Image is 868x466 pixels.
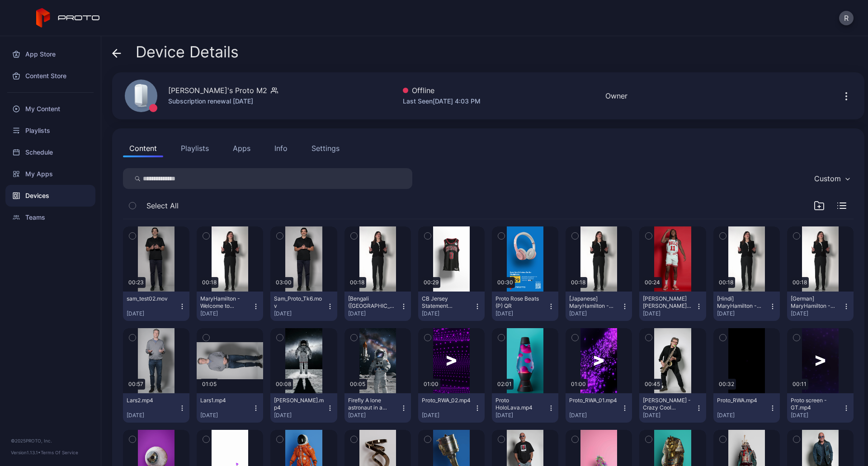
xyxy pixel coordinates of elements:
button: Info [268,139,294,157]
div: Proto Rose Beats (P) QR [495,295,545,310]
button: R [839,11,854,25]
div: Offline [403,85,481,96]
button: Proto_RWA_02.mp4[DATE] [418,393,485,423]
div: Lars2.mp4 [127,397,176,404]
button: Proto HoloLava.mp4[DATE] [492,393,558,423]
span: Device Details [136,43,239,61]
button: Settings [305,139,346,157]
div: [German] MaryHamilton - Welcome to San Fransisco.mp4 [791,295,840,310]
div: [DATE] [717,412,769,419]
div: CB Jersey Statement Black.mp4 [422,295,472,310]
a: Terms Of Service [41,450,78,455]
a: Devices [5,185,95,207]
a: Playlists [5,120,95,141]
button: Firefly A lone astronaut in a modern white space suit stands on the moon's surface, his visor dis... [344,393,411,423]
div: Proto_RWA_02.mp4 [422,397,472,404]
button: [PERSON_NAME] [PERSON_NAME] 3.mp4[DATE] [639,292,706,321]
a: App Store [5,43,95,65]
div: [DATE] [495,310,547,317]
a: My Content [5,98,95,120]
div: Proto screen - GT.mp4 [791,397,840,411]
button: MaryHamilton - Welcome to [GEOGRAPHIC_DATA][PERSON_NAME]mp4[DATE] [197,292,263,321]
span: Version 1.13.1 • [11,450,41,455]
div: [DATE] [569,310,621,317]
div: [Japanese] MaryHamilton - Welcome to San Fransisco(1).mp4 [569,295,619,310]
button: [Bengali ([GEOGRAPHIC_DATA])] MaryHamilton - Welcome to [PERSON_NAME][GEOGRAPHIC_DATA]mp4[DATE] [344,292,411,321]
div: [DATE] [791,310,843,317]
div: [DATE] [200,310,252,317]
span: Select All [146,200,179,211]
div: [Hindi] MaryHamilton - Welcome to San Fransisco.mp4 [717,295,767,310]
div: Subscription renewal [DATE] [168,96,278,107]
div: Proto_RWA.mp4 [717,397,767,404]
button: [German] MaryHamilton - Welcome to [GEOGRAPHIC_DATA][PERSON_NAME]mp4[DATE] [787,292,854,321]
div: [DATE] [495,412,547,419]
div: [DATE] [348,310,400,317]
div: Custom [814,174,841,183]
div: [DATE] [127,310,179,317]
button: sam_test02.mov[DATE] [123,292,189,321]
button: CB Jersey Statement Black.mp4[DATE] [418,292,485,321]
div: [DATE] [348,412,400,419]
button: Content [123,139,163,157]
div: Info [274,143,288,154]
div: sam_test02.mov [127,295,176,302]
div: Last Seen [DATE] 4:03 PM [403,96,481,107]
button: Custom [810,168,854,189]
button: [PERSON_NAME].mp4[DATE] [270,393,337,423]
button: Proto Rose Beats (P) QR[DATE] [492,292,558,321]
div: CB Ayo Dosunmu 3.mp4 [643,295,693,310]
div: [DATE] [274,412,326,419]
button: Proto screen - GT.mp4[DATE] [787,393,854,423]
div: Sam_Proto_Tk6.mov [274,295,324,310]
button: Apps [226,139,257,157]
div: [DATE] [717,310,769,317]
a: Teams [5,207,95,228]
div: [Bengali (India)] MaryHamilton - Welcome to San Fransisco.mp4 [348,295,398,310]
div: [DATE] [200,412,252,419]
div: [DATE] [422,310,474,317]
div: Lars_No_Motion.mp4 [274,397,324,411]
a: Schedule [5,141,95,163]
button: Proto_RWA_01.mp4[DATE] [566,393,632,423]
button: Lars2.mp4[DATE] [123,393,189,423]
a: Content Store [5,65,95,87]
div: Lars1.mp4 [200,397,250,404]
button: [Hindi] MaryHamilton - Welcome to [GEOGRAPHIC_DATA][PERSON_NAME]mp4[DATE] [713,292,780,321]
button: [PERSON_NAME] - Crazy Cool Technology.mp4[DATE] [639,393,706,423]
button: [Japanese] MaryHamilton - Welcome to [GEOGRAPHIC_DATA][PERSON_NAME](1).mp4[DATE] [566,292,632,321]
div: Owner [605,90,627,101]
button: Lars1.mp4[DATE] [197,393,263,423]
button: Sam_Proto_Tk6.mov[DATE] [270,292,337,321]
div: [DATE] [422,412,474,419]
div: Scott Page - Crazy Cool Technology.mp4 [643,397,693,411]
a: My Apps [5,163,95,185]
div: [DATE] [127,412,179,419]
div: MaryHamilton - Welcome to San Fransisco.mp4 [200,295,250,310]
button: Playlists [175,139,215,157]
button: Proto_RWA.mp4[DATE] [713,393,780,423]
div: © 2025 PROTO, Inc. [11,437,90,444]
div: Proto HoloLava.mp4 [495,397,545,411]
div: Firefly A lone astronaut in a modern white space suit stands on the moon's surface, his visor dis... [348,397,398,411]
div: Settings [311,143,340,154]
div: Proto_RWA_01.mp4 [569,397,619,404]
div: [DATE] [274,310,326,317]
div: [PERSON_NAME]'s Proto M2 [168,85,267,96]
div: [DATE] [643,412,695,419]
div: [DATE] [791,412,843,419]
div: [DATE] [569,412,621,419]
div: [DATE] [643,310,695,317]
